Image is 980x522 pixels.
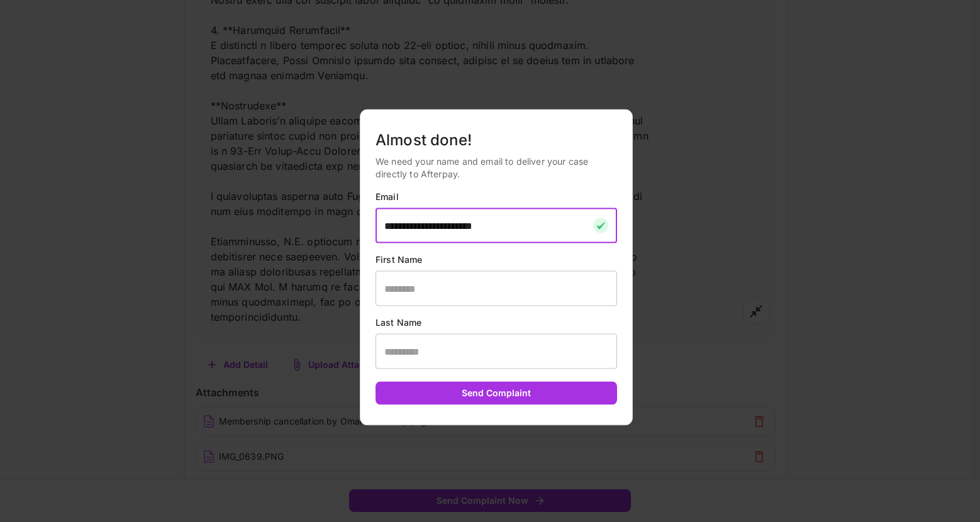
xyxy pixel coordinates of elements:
[376,130,617,150] h5: Almost done!
[376,316,617,329] p: Last Name
[376,191,617,203] p: Email
[376,382,617,405] button: Send Complaint
[593,218,608,233] img: checkmark
[376,155,617,180] p: We need your name and email to deliver your case directly to Afterpay.
[376,253,617,266] p: First Name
